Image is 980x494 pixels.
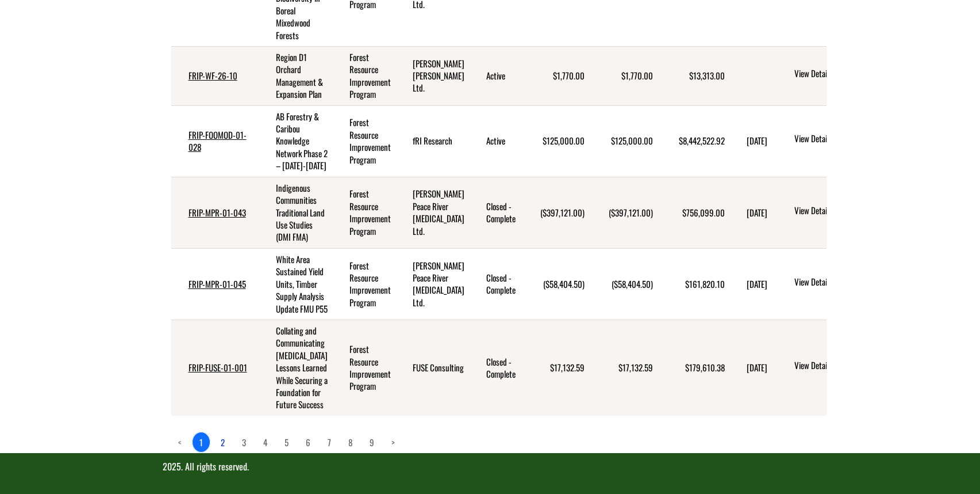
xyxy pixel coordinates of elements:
a: page 3 [235,432,253,452]
td: Mercer Peace River Pulp Ltd. [395,177,469,248]
td: $1,770.00 [521,46,589,105]
td: action menu [775,105,889,177]
td: Active [469,105,521,177]
td: $17,132.59 [521,320,589,415]
td: $125,000.00 [589,105,658,177]
a: FRIP-WF-26-10 [189,69,237,82]
td: Region D1 Orchard Management & Expansion Plan [259,46,332,105]
td: Forest Resource Improvement Program [332,320,395,415]
td: FUSE Consulting [395,320,469,415]
td: 2/14/2019 [729,177,775,248]
td: 8/27/2021 [729,248,775,320]
td: 5/17/2023 [729,320,775,415]
td: Active [469,46,521,105]
td: $179,610.38 [658,320,729,415]
td: $17,132.59 [589,320,658,415]
a: View Details [794,204,885,218]
a: View Details [794,276,885,290]
td: ($58,404.50) [589,248,658,320]
time: [DATE] [747,206,767,219]
td: Forest Resource Improvement Program [332,177,395,248]
a: page 2 [214,432,232,452]
td: Collating and Communicating EMEND Lessons Learned While Securing a Foundation for Future Success [259,320,332,415]
td: $1,770.00 [589,46,658,105]
a: FRIP-FUSE-01-001 [189,361,247,374]
a: View Details [794,67,885,81]
td: Forest Resource Improvement Program [332,105,395,177]
td: ($397,121.00) [521,177,589,248]
a: FRIP-FOOMOD-01-028 [189,128,247,153]
td: action menu [775,46,889,105]
td: FRIP-FUSE-01-001 [171,320,259,415]
td: $756,099.00 [658,177,729,248]
a: View Details [794,132,885,146]
a: page 4 [256,432,274,452]
td: White Area Sustained Yield Units, Timber Supply Analysis Update FMU P55 [259,248,332,320]
td: FRIP-MPR-01-045 [171,248,259,320]
a: page 6 [299,432,317,452]
td: FRIP-FOOMOD-01-028 [171,105,259,177]
td: fRI Research [395,105,469,177]
td: AB Forestry & Caribou Knowledge Network Phase 2 – 2020-2025 [259,105,332,177]
time: [DATE] [747,134,767,147]
a: page 7 [321,432,338,452]
td: action menu [775,248,889,320]
p: 2025 [163,460,818,473]
td: $161,820.10 [658,248,729,320]
td: action menu [775,320,889,415]
td: Closed - Complete [469,248,521,320]
time: [DATE] [747,278,767,290]
time: [DATE] [747,361,767,374]
a: page 9 [363,432,381,452]
td: West Fraser Mills Ltd. [395,46,469,105]
td: ($58,404.50) [521,248,589,320]
td: 9/1/2020 [729,105,775,177]
span: . All rights reserved. [181,459,249,473]
a: FRIP-MPR-01-043 [189,206,246,219]
a: Next page [385,432,402,452]
td: Indigenous Communities Traditional Land Use Studies (DMI FMA) [259,177,332,248]
a: page 8 [341,432,359,452]
td: ($397,121.00) [589,177,658,248]
a: Previous page [171,432,189,452]
td: Closed - Complete [469,320,521,415]
td: $125,000.00 [521,105,589,177]
td: FRIP-WF-26-10 [171,46,259,105]
a: 1 [192,432,210,453]
td: FRIP-MPR-01-043 [171,177,259,248]
td: Forest Resource Improvement Program [332,248,395,320]
a: View Details [794,359,885,373]
td: Mercer Peace River Pulp Ltd. [395,248,469,320]
td: $8,442,522.92 [658,105,729,177]
td: Forest Resource Improvement Program [332,46,395,105]
td: action menu [775,177,889,248]
td: Closed - Complete [469,177,521,248]
td: $13,313.00 [658,46,729,105]
a: page 5 [278,432,295,452]
a: FRIP-MPR-01-045 [189,278,246,290]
